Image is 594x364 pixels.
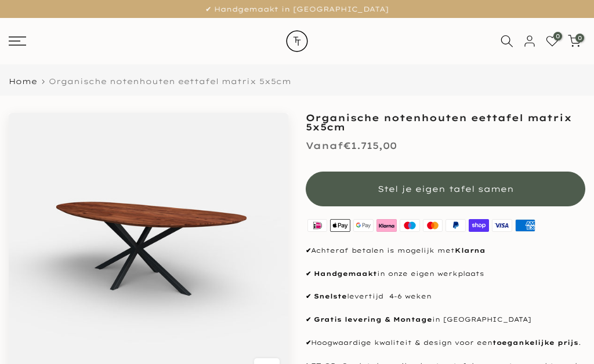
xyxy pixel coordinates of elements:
[306,218,329,234] img: ideal
[455,246,486,254] strong: Klarna
[306,292,311,300] strong: ✔
[444,218,468,234] img: paypal
[553,32,562,41] span: 0
[1,305,59,363] iframe: toggle-frame
[306,113,585,132] h1: Organische notenhouten eettafel matrix 5x5cm
[306,245,585,257] p: Achteraf betalen is mogelijk met
[492,338,578,347] strong: toegankelijke prijs
[378,184,514,194] span: Stel je eigen tafel samen
[398,218,421,234] img: maestro
[575,34,584,42] span: 0
[568,35,581,48] a: 0
[314,315,432,323] strong: Gratis levering & Montage
[375,218,398,234] img: klarna
[314,270,377,278] strong: Handgemaakt
[9,78,37,85] a: Home
[421,218,444,234] img: master
[306,270,311,278] strong: ✔
[15,3,579,16] p: ✔ Handgemaakt in [GEOGRAPHIC_DATA]
[277,18,317,64] img: trend-table
[49,77,291,86] span: Organische notenhouten eettafel matrix 5x5cm
[306,137,397,154] div: €1.715,00
[306,291,585,303] p: levertijd 4-6 weken
[546,35,559,48] a: 0
[513,218,537,234] img: american express
[306,338,311,347] strong: ✔
[306,337,585,349] p: Hoogwaardige kwaliteit & design voor een .
[352,218,375,234] img: google pay
[314,292,347,300] strong: Snelste
[306,268,585,280] p: in onze eigen werkplaats
[306,172,585,206] button: Stel je eigen tafel samen
[306,315,311,323] strong: ✔
[329,218,352,234] img: apple pay
[468,218,491,234] img: shopify pay
[491,218,514,234] img: visa
[306,246,311,254] strong: ✔
[306,140,343,151] span: Vanaf
[306,314,585,326] p: in [GEOGRAPHIC_DATA]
